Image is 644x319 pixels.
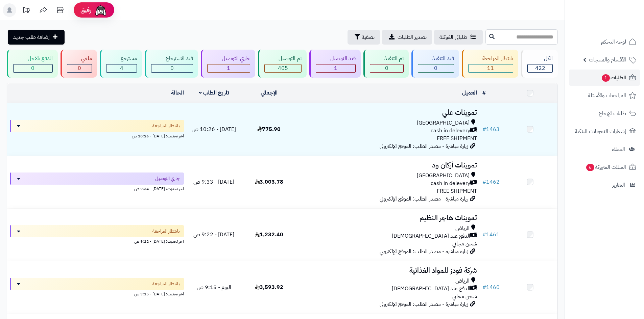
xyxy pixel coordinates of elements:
[482,178,500,186] a: #1462
[380,247,468,256] span: زيارة مباشرة - مصدر الطلب: الموقع الإلكتروني
[601,73,626,82] span: الطلبات
[362,50,410,78] a: تم التنفيذ 0
[434,64,437,72] span: 0
[520,50,559,78] a: الكل422
[192,125,236,133] span: [DATE] - 10:26 ص
[208,64,250,72] div: 1
[316,55,356,62] div: قيد التوصيل
[152,281,180,287] span: بانتظار المراجعة
[482,231,500,239] a: #1461
[207,55,250,62] div: جاري التوصيل
[398,33,427,41] span: تصدير الطلبات
[18,3,35,19] a: تحديثات المنصة
[452,240,477,248] span: شحن مجاني
[8,30,65,45] a: إضافة طلب جديد
[106,55,137,62] div: مسترجع
[482,283,486,291] span: #
[418,55,454,62] div: قيد التنفيذ
[437,134,477,142] span: FREE SHIPMENT
[410,50,460,78] a: قيد التنفيذ 0
[199,89,230,97] a: تاريخ الطلب
[316,64,355,72] div: 1
[431,127,470,135] span: cash in delevery
[482,125,486,133] span: #
[612,180,625,190] span: التقارير
[143,50,199,78] a: قيد الاسترجاع 0
[462,89,477,97] a: العميل
[348,30,380,45] button: تصفية
[601,37,626,47] span: لوحة التحكم
[10,185,184,192] div: اخر تحديث: [DATE] - 9:34 ص
[10,132,184,139] div: اخر تحديث: [DATE] - 10:26 ص
[13,55,53,62] div: الدفع بالآجل
[227,64,230,72] span: 1
[586,162,626,172] span: السلات المتروكة
[67,64,92,72] div: 0
[299,214,477,222] h3: تموينات هاجر النظيم
[370,64,403,72] div: 0
[199,50,257,78] a: جاري التوصيل 1
[601,74,610,82] span: 1
[94,3,108,17] img: ai-face.png
[469,64,513,72] div: 11
[380,142,468,150] span: زيارة مباشرة - مصدر الطلب: الموقع الإلكتروني
[417,119,470,127] span: [GEOGRAPHIC_DATA]
[487,64,494,72] span: 11
[106,64,137,72] div: 4
[151,64,193,72] div: 0
[598,5,638,19] img: logo-2.png
[586,163,595,171] span: 6
[569,105,640,122] a: طلبات الإرجاع
[589,55,626,64] span: الأقسام والمنتجات
[334,64,337,72] span: 1
[299,109,477,116] h3: تموينات علي
[78,64,81,72] span: 0
[264,55,302,62] div: تم التوصيل
[152,123,180,129] span: بانتظار المراجعة
[575,127,626,136] span: إشعارات التحويلات البنكية
[98,50,143,78] a: مسترجع 4
[10,290,184,297] div: اخر تحديث: [DATE] - 9:15 ص
[155,175,180,182] span: جاري التوصيل
[392,232,470,240] span: الدفع عند [DEMOGRAPHIC_DATA]
[455,224,470,232] span: الرياض
[197,283,231,291] span: اليوم - 9:15 ص
[392,285,470,293] span: الدفع عند [DEMOGRAPHIC_DATA]
[434,30,483,45] a: طلباتي المُوكلة
[380,300,468,308] span: زيارة مباشرة - مصدر الطلب: الموقع الإلكتروني
[535,64,545,72] span: 422
[569,123,640,139] a: إشعارات التحويلات البنكية
[31,64,34,72] span: 0
[67,55,92,62] div: ملغي
[308,50,362,78] a: قيد التوصيل 1
[437,187,477,195] span: FREE SHIPMENT
[417,172,470,180] span: [GEOGRAPHIC_DATA]
[385,64,388,72] span: 0
[452,292,477,300] span: شحن مجاني
[80,6,91,14] span: رفيق
[13,33,50,41] span: إضافة طلب جديد
[278,64,288,72] span: 405
[482,89,486,97] a: #
[370,55,404,62] div: تم التنفيذ
[151,55,193,62] div: قيد الاسترجاع
[468,55,514,62] div: بانتظار المراجعة
[569,177,640,193] a: التقارير
[569,87,640,104] a: المراجعات والأسئلة
[455,277,470,285] span: الرياض
[482,178,486,186] span: #
[362,33,375,41] span: تصفية
[255,283,283,291] span: 3,593.92
[120,64,123,72] span: 4
[482,283,500,291] a: #1460
[439,33,467,41] span: طلباتي المُوكلة
[5,50,59,78] a: الدفع بالآجل 0
[482,125,500,133] a: #1463
[527,55,553,62] div: الكل
[588,91,626,100] span: المراجعات والأسئلة
[255,178,283,186] span: 3,003.78
[171,89,184,97] a: الحالة
[382,30,432,45] a: تصدير الطلبات
[569,141,640,157] a: العملاء
[257,125,281,133] span: 775.90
